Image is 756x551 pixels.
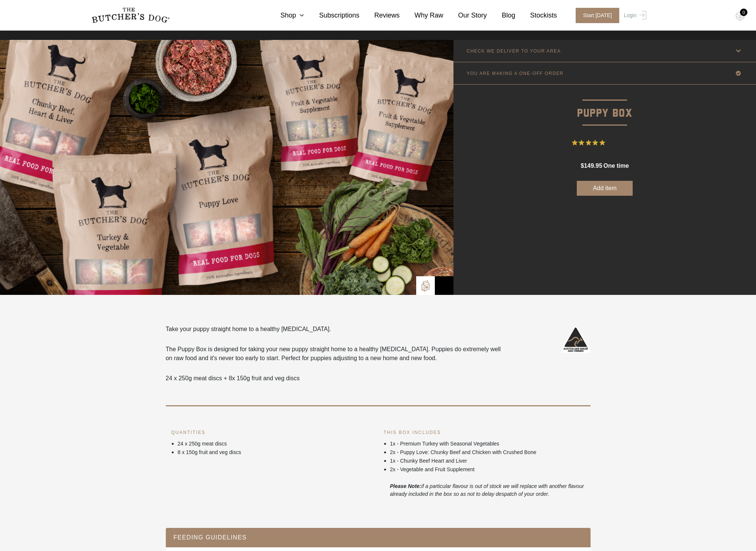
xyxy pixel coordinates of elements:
[736,11,745,21] img: TBD_Cart-Empty.png
[443,10,487,21] a: Our Story
[584,163,602,169] span: 149.95
[390,483,421,489] i: Please Note:
[400,10,443,21] a: Why Raw
[173,532,583,542] button: FEEDING GUIDELINES
[390,466,585,473] p: 2x - Vegetable and Fruit Supplement
[608,137,638,148] span: 17 Reviews
[740,9,747,16] div: 0
[577,181,633,196] button: Add item
[487,10,515,21] a: Blog
[439,280,450,291] img: Bowl-Icon2.png
[166,374,506,383] p: 24 x 250g meat discs + 8x 150g fruit and veg discs
[581,163,584,169] span: $
[561,325,591,355] img: Australian-Made_White.png
[360,10,400,21] a: Reviews
[265,10,304,21] a: Shop
[466,48,561,54] p: CHECK WE DELIVER TO YOUR AREA
[178,448,373,456] p: 8 x 150g fruit and veg discs
[572,137,638,148] button: Rated 5 out of 5 stars from 17 reviews. Jump to reviews.
[384,429,585,436] h6: THIS BOX INCLUDES
[453,40,756,62] a: CHECK WE DELIVER TO YOUR AREA
[166,325,506,383] div: Take your puppy straight home to a healthy [MEDICAL_DATA].
[576,8,620,23] span: Start [DATE]
[390,457,585,465] p: 1x - Chunky Beef Heart and Liver
[466,71,563,76] p: YOU ARE MAKING A ONE-OFF ORDER
[390,448,585,456] p: 2x - Puppy Love: Chunky Beef and Chicken with Crushed Bone
[390,440,585,448] p: 1x - Premium Turkey with Seasonal Vegetables
[622,8,646,23] a: Login
[453,62,756,84] a: YOU ARE MAKING A ONE-OFF ORDER
[166,345,506,363] p: The Puppy Box is designed for taking your new puppy straight home to a healthy [MEDICAL_DATA]. Pu...
[304,10,359,21] a: Subscriptions
[453,85,756,122] p: Puppy Box
[420,280,431,292] img: TBD_Build-A-Box.png
[603,163,629,169] span: one time
[171,429,373,436] h6: QUANTITIES
[390,483,584,497] i: if a particular flavour is out of stock we will replace with another flavour already included in ...
[178,440,373,448] p: 24 x 250g meat discs
[515,10,557,21] a: Stockists
[568,8,622,23] a: Start [DATE]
